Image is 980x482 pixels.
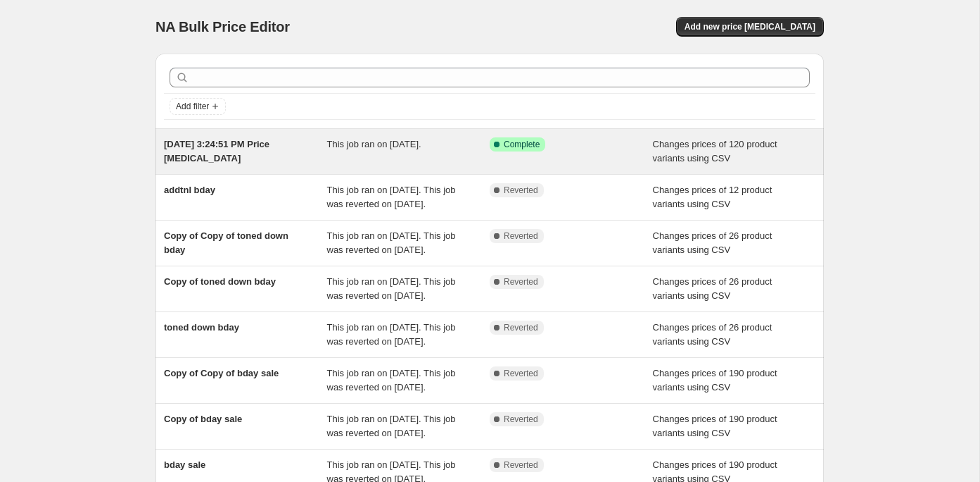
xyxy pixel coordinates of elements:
span: Reverted [504,368,538,379]
button: Add filter [170,98,226,115]
span: Changes prices of 190 product variants using CSV [653,414,777,438]
span: This job ran on [DATE]. This job was reverted on [DATE]. [327,414,456,438]
span: Reverted [504,414,538,425]
span: bday sale [164,459,205,470]
span: This job ran on [DATE]. This job was reverted on [DATE]. [327,368,456,393]
span: Changes prices of 26 product variants using CSV [653,276,772,301]
span: Reverted [504,459,538,471]
span: Reverted [504,322,538,333]
span: Add new price [MEDICAL_DATA] [685,21,815,32]
span: Copy of Copy of toned down bday [164,230,288,255]
span: Reverted [504,185,538,196]
span: addtnl bday [164,185,215,195]
span: This job ran on [DATE]. [327,139,421,149]
span: Changes prices of 190 product variants using CSV [653,368,777,393]
span: Changes prices of 26 product variants using CSV [653,322,772,347]
span: This job ran on [DATE]. This job was reverted on [DATE]. [327,185,456,209]
span: Copy of Copy of bday sale [164,368,279,378]
span: NA Bulk Price Editor [155,19,290,35]
span: This job ran on [DATE]. This job was reverted on [DATE]. [327,230,456,255]
span: Changes prices of 120 product variants using CSV [653,139,777,163]
button: Add new price [MEDICAL_DATA] [676,17,824,37]
span: Complete [504,139,540,150]
span: Copy of toned down bday [164,276,276,287]
span: This job ran on [DATE]. This job was reverted on [DATE]. [327,276,456,301]
span: [DATE] 3:24:51 PM Price [MEDICAL_DATA] [164,139,269,163]
span: toned down bday [164,322,239,333]
span: Changes prices of 12 product variants using CSV [653,185,772,209]
span: Reverted [504,230,538,242]
span: Changes prices of 26 product variants using CSV [653,230,772,255]
span: Add filter [176,101,209,112]
span: Reverted [504,276,538,288]
span: Copy of bday sale [164,414,242,424]
span: This job ran on [DATE]. This job was reverted on [DATE]. [327,322,456,347]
